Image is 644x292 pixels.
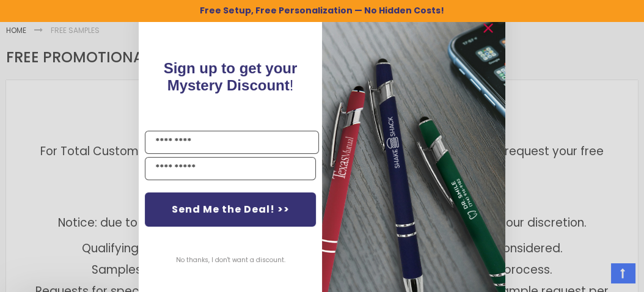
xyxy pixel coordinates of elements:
span: Sign up to get your Mystery Discount [164,60,298,93]
button: Send Me the Deal! >> [145,192,316,227]
iframe: Google Customer Reviews [543,259,644,292]
button: No thanks, I don't want a discount. [170,245,291,276]
span: ! [164,60,298,93]
input: YOUR EMAIL [145,157,316,180]
button: Close dialog [478,18,498,38]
